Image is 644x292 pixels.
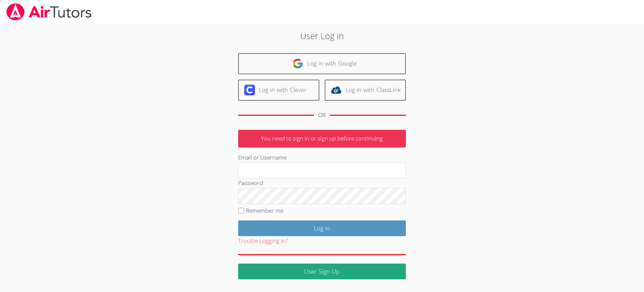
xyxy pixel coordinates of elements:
[318,110,326,120] div: OR
[238,236,288,246] button: Trouble Logging In?
[246,207,283,214] label: Remember me
[325,80,406,101] a: Log in with ClassLink
[238,179,263,187] label: Password
[238,220,406,236] input: Log in
[244,85,255,95] img: clever-logo-6eab21bc6e7a338710f1a6ff85c0baf02591cd810cc4098c63d3a4b26e2feb20.svg
[292,58,303,69] img: google-logo-50288ca7cdecda66e5e0955fdab243c47b7ad437acaf1139b6f446037453330a.svg
[238,130,406,148] p: You need to sign in or sign up before continuing
[238,264,406,279] a: User Sign Up
[238,154,287,161] label: Email or Username
[148,29,496,42] h2: User Log in
[331,85,341,95] img: classlink-logo-d6bb404cc1216ec64c9a2012d9dc4662098be43eaf13dc465df04b49fa7ab582.svg
[238,80,319,101] a: Log in with Clever
[6,3,92,20] img: airtutors_banner-c4298cdbf04f3fff15de1276eac7730deb9818008684d7c2e4769d2f7ddbe033.png
[238,53,406,74] a: Log in with Google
